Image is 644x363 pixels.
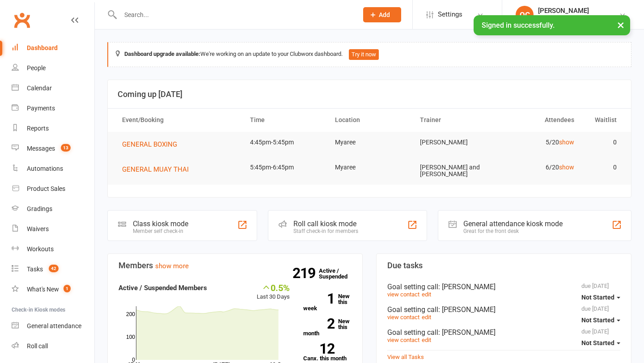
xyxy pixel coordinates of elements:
div: Roll call kiosk mode [293,219,358,228]
button: Not Started [581,335,620,351]
a: Payments [12,98,94,118]
div: Waivers [27,225,49,232]
button: GENERAL MUAY THAI [122,164,195,175]
span: Not Started [581,317,614,324]
button: Not Started [581,312,620,328]
a: Roll call [12,336,94,356]
div: Dashboard [27,44,58,51]
td: [PERSON_NAME] and [PERSON_NAME] [412,157,497,185]
a: What's New1 [12,279,94,300]
span: Settings [438,4,462,25]
a: Tasks 42 [12,259,94,279]
div: Member self check-in [133,228,188,234]
div: Goal setting call [387,283,620,291]
a: 1New this week [303,293,352,311]
a: 12Canx. this month [303,343,352,361]
a: Clubworx [11,9,33,31]
span: GENERAL BOXING [122,140,177,148]
a: People [12,58,94,78]
div: OC [516,6,534,24]
span: : [PERSON_NAME] [438,305,496,314]
td: Myaree [327,132,412,153]
h3: Coming up [DATE] [118,90,621,99]
th: Attendees [497,109,582,131]
div: Last 30 Days [257,283,290,302]
div: Automations [27,165,63,172]
td: 0 [582,132,625,153]
div: Reports [27,125,49,132]
div: What's New [27,286,59,293]
div: Roll call [27,342,48,350]
div: Calendar [27,84,52,92]
a: Waivers [12,219,94,239]
div: 0.5% [257,283,290,292]
div: General attendance kiosk mode [463,219,563,228]
strong: Active / Suspended Members [119,284,207,292]
div: Great for the front desk [463,228,563,234]
span: 1 [64,285,71,292]
div: General attendance [27,322,81,329]
button: Add [363,7,401,22]
a: view contact [387,291,419,298]
td: 0 [582,157,625,178]
a: Messages 13 [12,139,94,159]
a: View all Tasks [387,354,424,360]
a: show [559,164,574,171]
td: 5:45pm-6:45pm [242,157,327,178]
span: 42 [49,265,59,272]
span: Not Started [581,294,614,301]
a: Gradings [12,199,94,219]
th: Trainer [412,109,497,131]
a: Workouts [12,239,94,259]
a: edit [422,314,431,321]
h3: Due tasks [387,261,620,270]
div: [PERSON_NAME] [538,7,619,15]
div: Champions [PERSON_NAME] [538,15,619,23]
div: People [27,64,46,72]
span: : [PERSON_NAME] [438,328,496,337]
a: 2New this month [303,318,352,336]
div: Goal setting call [387,328,620,337]
a: edit [422,291,431,298]
span: : [PERSON_NAME] [438,283,496,291]
td: [PERSON_NAME] [412,132,497,153]
a: General attendance kiosk mode [12,316,94,336]
div: Gradings [27,205,52,212]
a: Calendar [12,78,94,98]
a: 219Active / Suspended [319,261,358,286]
div: Staff check-in for members [293,228,358,234]
button: × [613,15,629,34]
strong: Dashboard upgrade available: [124,51,200,57]
strong: 2 [303,317,335,330]
span: 13 [61,144,71,152]
div: Class kiosk mode [133,219,188,228]
a: view contact [387,314,419,321]
div: Payments [27,105,55,112]
a: edit [422,337,431,343]
input: Search... [118,8,352,21]
a: Reports [12,118,94,139]
strong: 219 [292,266,319,280]
td: 6/20 [497,157,582,178]
th: Time [242,109,327,131]
td: Myaree [327,157,412,178]
a: view contact [387,337,419,343]
div: Messages [27,145,55,152]
div: Goal setting call [387,305,620,314]
div: Workouts [27,245,54,253]
strong: 12 [303,342,335,355]
a: show [559,139,574,146]
a: Automations [12,159,94,179]
div: We're working on an update to your Clubworx dashboard. [107,42,631,67]
strong: 1 [303,292,335,305]
span: Not Started [581,339,614,346]
th: Event/Booking [114,109,242,131]
a: Product Sales [12,179,94,199]
div: Tasks [27,266,43,273]
a: Dashboard [12,38,94,58]
span: GENERAL MUAY THAI [122,165,189,173]
a: show more [155,262,189,270]
button: Try it now [349,49,379,60]
h3: Members [119,261,352,270]
span: Signed in successfully. [482,21,555,30]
